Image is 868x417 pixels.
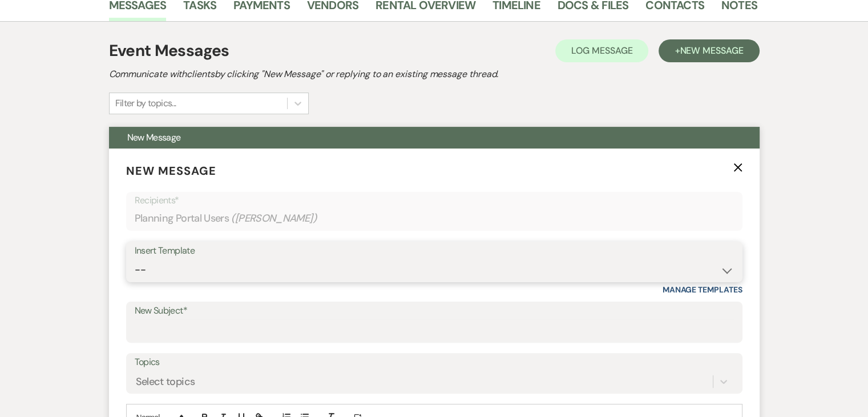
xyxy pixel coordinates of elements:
span: Log Message [571,45,632,57]
button: Log Message [555,39,648,62]
div: Select topics [136,374,195,390]
a: Manage Templates [663,284,742,295]
div: Insert Template [135,243,734,259]
h1: Event Messages [109,39,229,63]
span: New Message [127,131,181,143]
button: +New Message [659,39,759,62]
span: New Message [126,163,216,178]
h2: Communicate with clients by clicking "New Message" or replying to an existing message thread. [109,67,760,81]
span: New Message [680,45,743,57]
label: New Subject* [135,303,734,319]
div: Planning Portal Users [135,207,734,230]
div: Filter by topics... [115,97,176,110]
span: ( [PERSON_NAME] ) [231,211,317,226]
label: Topics [135,354,734,371]
p: Recipients* [135,193,734,208]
